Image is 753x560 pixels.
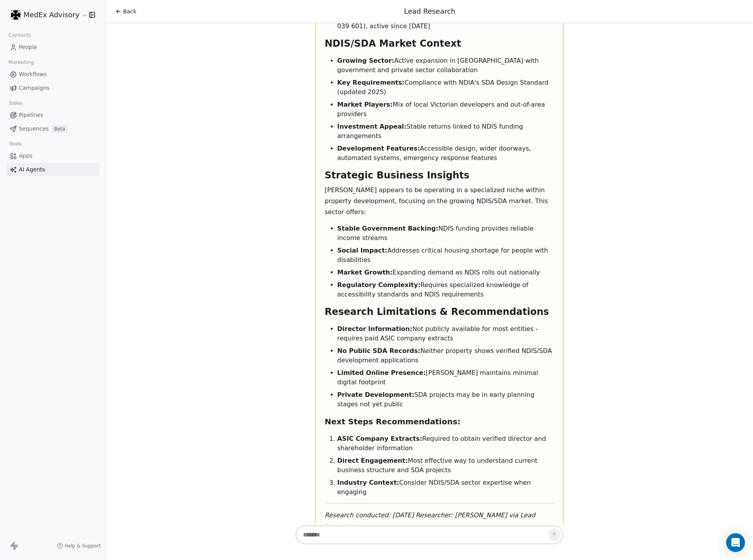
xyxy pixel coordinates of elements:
[65,543,101,549] span: Help & Support
[337,246,554,265] li: Addresses critical housing shortage for people with disabilities
[337,145,420,152] strong: Development Features:
[337,280,554,299] li: Requires specialized knowledge of accessibility standards and NDIS requirements
[337,281,421,289] strong: Regulatory Complexity:
[404,7,455,15] span: Lead Research
[337,457,408,464] strong: Direct Engagement:
[6,122,99,135] a: SequencesBeta
[337,479,399,486] strong: Industry Context:
[337,269,393,276] strong: Market Growth:
[726,533,745,552] div: Open Intercom Messenger
[19,111,43,119] span: Pipelines
[52,125,67,133] span: Beta
[11,10,20,20] img: MEDEX-rounded%20corners-white%20on%20black.png
[325,185,554,218] p: [PERSON_NAME] appears to be operating in a specialized niche within property development, focusin...
[337,347,421,355] strong: No Public SDA Records:
[337,368,554,387] li: [PERSON_NAME] maintains minimal digital footprint
[337,369,426,376] strong: Limited Online Presence:
[337,78,554,97] li: Compliance with NDIA's SDA Design Standard (updated 2025)
[337,435,423,442] strong: ASIC Company Extracts:
[337,268,554,277] li: Expanding demand as NDIS rolls out nationally
[337,324,554,343] li: Not publicly available for most entities - requires paid ASIC company extracts
[24,10,80,20] span: MedEx Advisory
[337,100,554,119] li: Mix of local Victorian developers and out-of-area providers
[6,109,99,122] a: Pipelines
[337,456,554,475] li: Most effective way to understand current business structure and SDA projects
[337,79,405,86] strong: Key Requirements:
[337,434,554,453] li: Required to obtain verified director and shareholder information
[337,391,415,398] strong: Private Development:
[337,225,439,232] strong: Stable Government Backing:
[325,511,414,519] em: Research conducted: [DATE]
[6,41,99,54] a: People
[19,70,47,78] span: Workflows
[325,305,554,318] h2: Research Limitations & Recommendations
[5,29,34,41] span: Contacts
[337,325,413,333] strong: Director Information:
[5,97,26,109] span: Sales
[337,390,554,409] li: SDA projects may be in early planning stages not yet public
[57,543,101,549] a: Help & Support
[6,149,99,162] a: Apps
[337,224,554,243] li: NDIS funding provides reliable income streams
[337,247,388,254] strong: Social Impact:
[6,163,99,176] a: AI Agents
[19,84,49,92] span: Campaigns
[5,138,25,150] span: Tools
[6,82,99,95] a: Campaigns
[19,152,33,160] span: Apps
[337,478,554,497] li: Consider NDIS/SDA sector expertise when engaging
[6,68,99,81] a: Workflows
[19,43,37,51] span: People
[9,8,83,22] button: MedEx Advisory
[337,346,554,365] li: Neither property shows verified NDIS/SDA development applications
[325,511,536,530] em: Researcher: [PERSON_NAME] via Lead Research Agent
[337,122,554,141] li: Stable returns linked to NDIS funding arrangements
[325,169,554,182] h2: Strategic Business Insights
[337,101,393,108] strong: Market Players:
[325,37,554,50] h2: NDIS/SDA Market Context
[337,144,554,163] li: Accessible design, wider doorways, automated systems, emergency response features
[325,415,554,428] h3: Next Steps Recommendations:
[5,56,37,68] span: Marketing
[337,123,407,130] strong: Investment Appeal:
[123,7,136,15] span: Back
[337,56,554,75] li: Active expansion in [GEOGRAPHIC_DATA] with government and private sector collaboration
[337,57,394,64] strong: Growing Sector:
[19,165,45,174] span: AI Agents
[19,125,49,133] span: Sequences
